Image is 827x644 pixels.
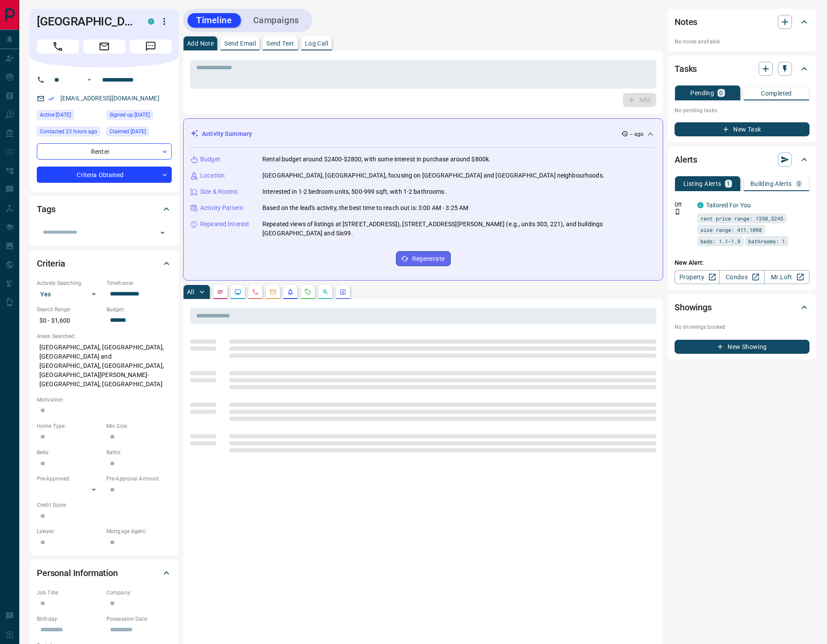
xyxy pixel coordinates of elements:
p: Off [675,201,692,209]
div: Wed Sep 09 2020 [106,110,172,122]
p: All [187,289,194,295]
h2: Personal Information [37,566,118,580]
div: Yes [37,287,102,301]
p: Credit Score: [37,501,172,509]
p: Pending [690,90,714,96]
svg: Lead Browsing Activity [234,288,241,295]
p: Based on the lead's activity, the best time to reach out is: 3:00 AM - 3:25 AM [262,203,468,213]
div: Criteria Obtained [37,167,172,183]
p: Repeated views of listings at [STREET_ADDRESS]), [STREET_ADDRESS][PERSON_NAME] (e.g., units 303, ... [262,220,656,238]
p: Areas Searched: [37,332,172,340]
p: Location [200,171,225,180]
p: Pre-Approval Amount: [106,475,172,483]
h2: Showings [675,300,712,314]
svg: Agent Actions [339,288,346,295]
p: Birthday: [37,615,102,623]
p: Pre-Approved: [37,475,102,483]
p: Add Note [187,40,214,46]
p: [GEOGRAPHIC_DATA], [GEOGRAPHIC_DATA], focusing on [GEOGRAPHIC_DATA] and [GEOGRAPHIC_DATA] neighbo... [262,171,604,180]
p: Beds: [37,448,102,456]
h2: Alerts [675,153,697,167]
span: Message [130,39,172,53]
div: Alerts [675,149,809,170]
h2: Notes [675,15,697,29]
button: New Showing [675,340,809,354]
p: Budget: [106,306,172,313]
p: [GEOGRAPHIC_DATA], [GEOGRAPHIC_DATA], [GEOGRAPHIC_DATA] and [GEOGRAPHIC_DATA], [GEOGRAPHIC_DATA],... [37,340,172,391]
p: Job Title: [37,589,102,597]
a: Tailored For You [706,202,751,209]
a: Condos [719,270,764,284]
svg: Opportunities [322,288,329,295]
span: Contacted 23 hours ago [40,127,97,136]
button: Open [156,227,169,239]
p: Building Alerts [750,181,792,187]
span: Call [37,39,79,53]
p: Company: [106,589,172,597]
p: Budget [200,155,220,164]
p: No showings booked [675,323,809,331]
a: [EMAIL_ADDRESS][DOMAIN_NAME] [60,95,159,102]
svg: Email Verified [48,96,54,102]
svg: Requests [304,288,311,295]
div: Thu Sep 11 2025 [37,110,102,122]
p: Timeframe: [106,279,172,287]
div: Tags [37,199,172,220]
p: Log Call [305,40,328,46]
svg: Emails [269,288,276,295]
p: Motivation: [37,396,172,404]
p: Interested in 1-2 bedroom units, 500-999 sqft, with 1-2 bathrooms. [262,187,446,196]
h1: [GEOGRAPHIC_DATA] [37,14,135,28]
h2: Tasks [675,62,697,76]
p: Min Size: [106,422,172,430]
div: Wed Sep 09 2020 [106,127,172,139]
p: No pending tasks [675,104,809,117]
p: Activity Pattern [200,203,243,213]
div: Criteria [37,253,172,274]
span: rent price range: 1350,3245 [700,214,783,223]
span: beds: 1.1-1.9 [700,237,740,246]
div: Showings [675,297,809,318]
p: Send Email [224,40,256,46]
div: Notes [675,11,809,32]
div: Activity Summary-- ago [191,126,656,142]
span: Active [DATE] [40,110,71,119]
button: Timeline [187,13,241,28]
h2: Criteria [37,256,65,270]
p: Activity Summary [202,129,252,139]
div: Tasks [675,58,809,79]
span: Claimed [DATE] [110,127,146,136]
div: Renter [37,143,172,160]
p: Listing Alerts [683,181,721,187]
span: size range: 411,1098 [700,225,762,234]
p: Home Type: [37,422,102,430]
svg: Calls [252,288,259,295]
p: No notes available [675,38,809,46]
p: Send Text [266,40,294,46]
p: Lawyer: [37,527,102,535]
div: condos.ca [697,202,703,208]
h2: Tags [37,202,55,216]
svg: Notes [217,288,224,295]
span: bathrooms: 1 [748,237,785,246]
p: Completed [761,90,792,96]
p: New Alert: [675,258,809,267]
p: -- ago [630,130,643,138]
p: $0 - $1,600 [37,313,102,328]
span: Email [83,39,125,53]
p: 0 [797,181,801,187]
span: Signed up [DATE] [110,110,150,119]
button: Campaigns [244,13,308,28]
p: Rental budget around $2400-$2800, with some interest in purchase around $800k. [262,155,491,164]
div: Thu Sep 11 2025 [37,127,102,139]
p: 0 [719,90,723,96]
button: Open [84,75,95,85]
a: Mr.Loft [764,270,809,284]
div: Personal Information [37,562,172,584]
a: Property [675,270,720,284]
p: Possession Date: [106,615,172,623]
p: Size & Rooms [200,187,238,196]
p: Actively Searching: [37,279,102,287]
div: condos.ca [148,18,154,25]
p: Mortgage Agent: [106,527,172,535]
